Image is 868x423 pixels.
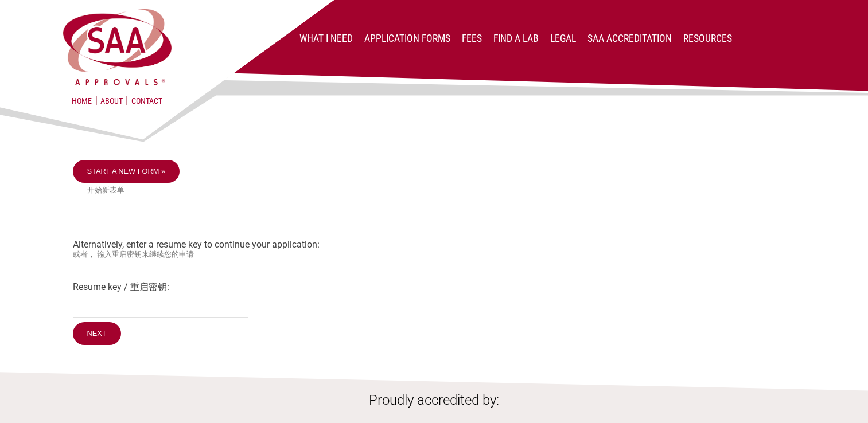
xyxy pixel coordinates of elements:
[73,281,796,293] label: Resume key / 重启密钥:
[364,33,450,44] a: Application Forms
[131,96,162,105] a: Contact
[587,33,672,44] a: SAA Accreditation
[462,33,482,44] a: Fees
[73,160,180,183] a: Start a new form »
[72,96,92,105] a: Home
[96,96,127,105] a: About
[73,322,121,345] input: Next
[493,33,539,44] a: Find a lab
[299,33,353,44] a: What I Need
[73,250,796,260] small: 或者， 输入重启密钥来继续您的申请
[683,33,732,44] a: Resources
[87,186,796,195] small: 开始新表单
[73,160,796,348] div: Alternatively, enter a resume key to continue your application:
[61,7,174,87] img: SAA Approvals
[550,33,576,44] a: Legal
